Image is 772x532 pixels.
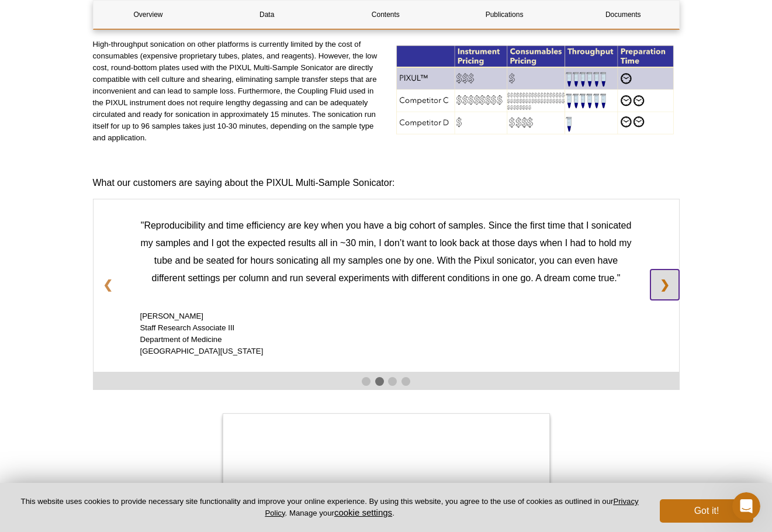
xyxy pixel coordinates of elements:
[94,270,122,300] a: ❮
[93,39,382,144] p: High-throughput sonication on other platforms is currently limited by the cost of consumables (ex...
[568,1,678,29] a: Documents
[19,496,641,519] p: This website uses cookies to provide necessary site functionality and improve your online experie...
[140,220,631,283] q: "Reproducibility and time efficiency are key when you have a big cohort of samples. Since the fir...
[449,1,559,29] a: Publications
[660,499,753,523] button: Got it!
[93,176,680,190] h3: What our customers are saying about the PIXUL Multi-Sample Sonicator:
[732,492,760,520] iframe: Intercom live chat
[265,497,638,517] a: Privacy Policy
[650,270,679,300] a: ❯
[94,1,203,29] a: Overview
[212,1,322,29] a: Data
[334,507,392,517] button: cookie settings
[331,1,441,29] a: Contents
[390,39,680,140] img: Comparison of Pricing, Throughput, and Workflow Preparation Time for PIXUL and Competitor Sonicat...
[140,310,632,357] p: [PERSON_NAME] Staff Research Associate III Department of Medicine [GEOGRAPHIC_DATA][US_STATE]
